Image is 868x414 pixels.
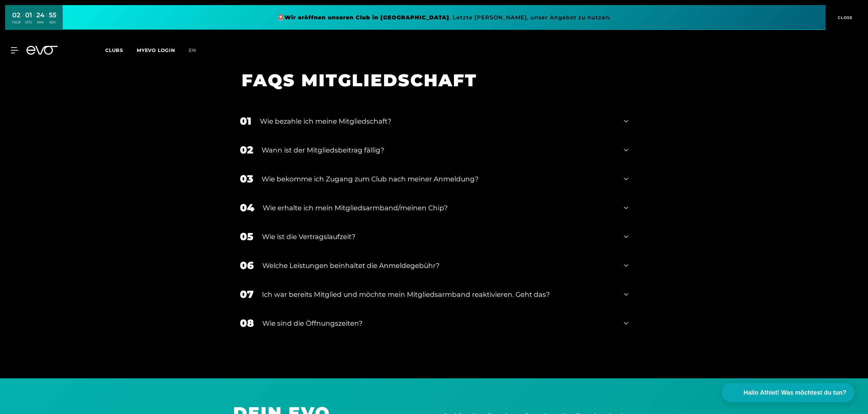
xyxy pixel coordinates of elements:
[242,69,618,91] h1: FAQS MITGLIEDSCHAFT
[105,47,137,53] a: Clubs
[25,20,32,25] div: STD
[49,10,56,20] div: 55
[240,316,254,331] div: 08
[137,47,175,53] a: MYEVO LOGIN
[49,20,56,25] div: SEK
[240,229,253,244] div: 05
[262,260,616,271] div: Welche Leistungen beinhaltet die Anmeldegebühr?
[722,383,854,402] button: Hallo Athlet! Was möchtest du tun?
[836,15,853,21] span: CLOSE
[105,47,123,53] span: Clubs
[22,11,23,29] div: :
[743,388,846,397] span: Hallo Athlet! Was möchtest du tun?
[240,200,254,215] div: 04
[34,11,35,29] div: :
[240,258,254,273] div: 06
[12,10,21,20] div: 02
[25,10,32,20] div: 01
[240,287,253,302] div: 07
[262,318,616,328] div: Wie sind die Öffnungszeiten?
[263,203,616,213] div: Wie erhalte ich mein Mitgliedsarmband/meinen Chip?
[189,47,196,53] span: en
[260,116,616,126] div: Wie bezahle ich meine Mitgliedschaft?
[262,145,616,155] div: Wann ist der Mitgliedsbeitrag fällig?
[240,113,251,129] div: 01
[189,47,204,54] a: en
[826,5,863,30] button: CLOSE
[262,232,616,242] div: Wie ist die Vertragslaufzeit?
[36,10,44,20] div: 24
[262,289,616,300] div: Ich war bereits Mitglied und möchte mein Mitgliedsarmband reaktivieren. Geht das?
[240,142,253,158] div: 02
[46,11,47,29] div: :
[12,20,21,25] div: TAGE
[36,20,44,25] div: MIN
[240,171,253,186] div: 03
[262,174,616,184] div: Wie bekomme ich Zugang zum Club nach meiner Anmeldung?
